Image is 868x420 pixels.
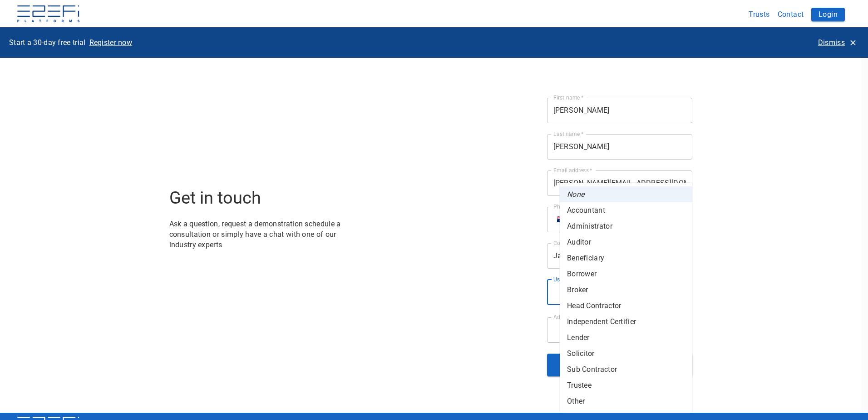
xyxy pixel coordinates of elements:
[560,282,692,298] li: Broker
[560,377,692,393] li: Trustee
[560,298,692,314] li: Head Contractor
[560,345,692,361] li: Solicitor
[560,266,692,282] li: Borrower
[560,330,692,345] li: Lender
[567,189,584,200] em: None
[560,314,692,330] li: Independent Certifier
[560,202,692,218] li: Accountant
[560,393,692,409] li: Other
[560,218,692,234] li: Administrator
[560,361,692,377] li: Sub Contractor
[560,250,692,266] li: Beneficiary
[560,234,692,250] li: Auditor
